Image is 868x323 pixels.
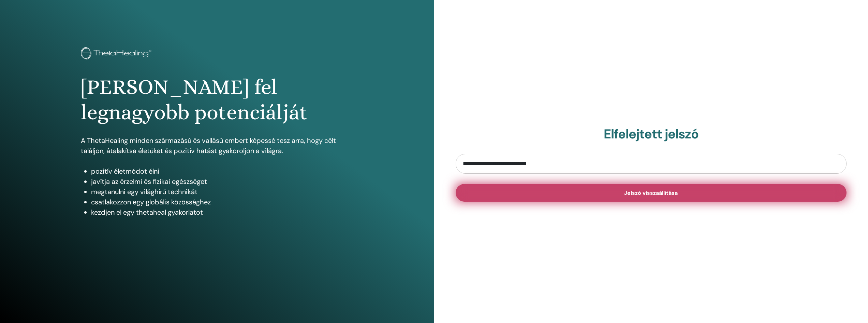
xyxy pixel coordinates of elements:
[81,75,353,125] h1: [PERSON_NAME] fel legnagyobb potenciálját
[456,184,847,202] button: Jelszó visszaállítása
[456,126,847,142] h2: Elfelejtett jelszó
[624,189,678,197] span: Jelszó visszaállítása
[91,197,353,207] li: csatlakozzon egy globális közösséghez
[81,135,353,156] p: A ThetaHealing minden származású és vallású embert képessé tesz arra, hogy célt találjon, átalakí...
[91,207,353,217] li: kezdjen el egy thetaheal gyakorlatot
[91,166,353,176] li: pozitív életmódot élni
[91,176,353,187] li: javítja az érzelmi és fizikai egészséget
[91,187,353,197] li: megtanulni egy világhírű technikát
